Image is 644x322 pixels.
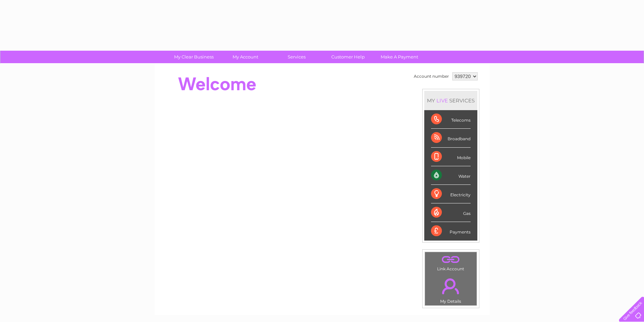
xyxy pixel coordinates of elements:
a: Services [269,51,325,63]
a: My Account [217,51,273,63]
a: . [427,254,475,266]
a: . [427,274,475,298]
a: Make A Payment [372,51,427,63]
div: Gas [431,203,471,222]
div: Mobile [431,148,471,166]
div: Broadband [431,129,471,147]
div: Water [431,166,471,185]
div: Electricity [431,185,471,203]
td: Account number [412,71,451,82]
div: Payments [431,222,471,240]
a: Customer Help [320,51,376,63]
div: MY SERVICES [424,91,477,110]
td: Link Account [425,252,477,273]
td: My Details [425,273,477,306]
div: LIVE [435,97,449,104]
div: Telecoms [431,110,471,129]
a: My Clear Business [166,51,222,63]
